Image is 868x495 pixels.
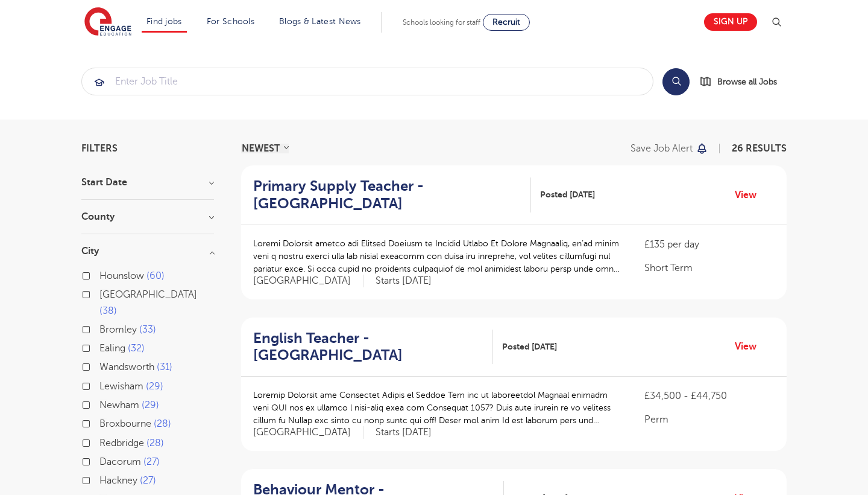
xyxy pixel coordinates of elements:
[99,475,137,486] span: Hackney
[99,400,107,407] input: Newham 29
[735,339,766,354] a: View
[99,381,107,389] input: Lewisham 29
[99,381,143,392] span: Lewisham
[253,330,493,365] a: English Teacher - [GEOGRAPHIC_DATA]
[483,14,530,31] a: Recruit
[99,418,151,429] span: Broxbourne
[128,343,145,354] span: 32
[99,438,144,449] span: Redbridge
[662,68,690,95] button: Search
[143,456,160,467] span: 27
[99,362,107,369] input: Wandsworth 31
[99,475,107,483] input: Hackney 27
[644,389,775,403] p: £34,500 - £44,750
[146,381,163,392] span: 29
[146,438,164,449] span: 28
[253,177,521,212] h2: Primary Supply Teacher - [GEOGRAPHIC_DATA]
[99,456,107,464] input: Dacorum 27
[81,177,214,187] h3: Start Date
[704,13,757,31] a: Sign up
[81,144,118,153] span: Filters
[154,418,171,429] span: 28
[157,362,172,372] span: 31
[82,68,653,95] input: Submit
[99,343,107,351] input: Ealing 32
[81,246,214,256] h3: City
[99,324,137,335] span: Bromley
[99,362,154,372] span: Wandsworth
[403,18,480,27] span: Schools looking for staff
[644,412,775,427] p: Perm
[146,17,182,26] a: Find jobs
[502,340,557,353] span: Posted [DATE]
[540,188,595,201] span: Posted [DATE]
[207,17,254,26] a: For Schools
[139,324,156,335] span: 33
[99,324,107,332] input: Bromley 33
[644,237,775,252] p: £135 per day
[142,400,159,410] span: 29
[644,261,775,275] p: Short Term
[99,305,117,316] span: 38
[717,75,777,89] span: Browse all Jobs
[279,17,361,26] a: Blogs & Latest News
[99,418,107,426] input: Broxbourne 28
[99,400,139,410] span: Newham
[99,289,107,297] input: [GEOGRAPHIC_DATA] 38
[99,456,141,467] span: Dacorum
[376,426,432,439] p: Starts [DATE]
[735,187,766,203] a: View
[84,7,131,37] img: Engage Education
[492,18,520,27] span: Recruit
[253,177,531,212] a: Primary Supply Teacher - [GEOGRAPHIC_DATA]
[253,330,483,365] h2: English Teacher - [GEOGRAPHIC_DATA]
[140,475,156,486] span: 27
[99,289,197,300] span: [GEOGRAPHIC_DATA]
[699,75,787,89] a: Browse all Jobs
[81,68,653,95] div: Submit
[253,389,620,427] p: Loremip Dolorsit ame Consectet Adipis el Seddoe Tem inc ut laboreetdol Magnaal enimadm veni QUI n...
[146,270,165,281] span: 60
[81,212,214,222] h3: County
[99,270,144,281] span: Hounslow
[253,275,363,287] span: [GEOGRAPHIC_DATA]
[732,143,787,154] span: 26 RESULTS
[99,438,107,445] input: Redbridge 28
[631,144,708,153] button: Save job alert
[631,144,693,153] p: Save job alert
[253,237,620,275] p: Loremi Dolorsit ametco adi Elitsed Doeiusm te Incidid Utlabo Et Dolore Magnaaliq, en’ad minim ven...
[253,426,363,439] span: [GEOGRAPHIC_DATA]
[99,343,125,354] span: Ealing
[99,270,107,278] input: Hounslow 60
[376,275,432,287] p: Starts [DATE]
